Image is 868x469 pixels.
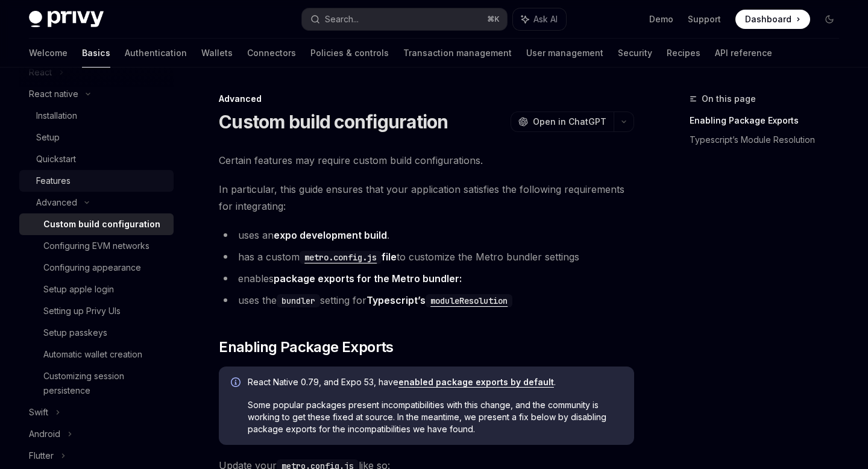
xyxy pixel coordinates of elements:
[526,39,603,68] a: User management
[403,39,512,68] a: Transaction management
[820,10,839,29] button: Toggle dark mode
[735,10,810,29] a: Dashboard
[29,427,60,441] div: Android
[690,130,849,150] a: Typescript’s Module Resolution
[219,93,634,105] div: Advanced
[219,152,634,169] span: Certain features may require custom build configurations.
[487,14,500,24] span: ⌘ K
[702,92,756,106] span: On this page
[688,13,721,25] a: Support
[36,152,76,166] div: Quickstart
[690,111,849,130] a: Enabling Package Exports
[19,344,174,365] a: Automatic wallet creation
[29,405,48,420] div: Swift
[19,105,174,127] a: Installation
[533,13,558,25] span: Ask AI
[513,8,566,30] button: Ask AI
[19,365,174,401] a: Customizing session persistence
[247,39,296,68] a: Connectors
[366,294,512,306] a: Typescript’smoduleResolution
[43,326,107,340] div: Setup passkeys
[19,127,174,148] a: Setup
[43,369,166,398] div: Customizing session persistence
[398,377,554,388] a: enabled package exports by default
[219,227,634,244] li: uses an .
[36,195,77,210] div: Advanced
[325,12,359,27] div: Search...
[248,376,622,388] span: React Native 0.79, and Expo 53, have .
[29,11,104,28] img: dark logo
[43,347,142,362] div: Automatic wallet creation
[36,130,60,145] div: Setup
[19,300,174,322] a: Setting up Privy UIs
[231,377,243,389] svg: Info
[667,39,700,68] a: Recipes
[277,294,320,307] code: bundler
[715,39,772,68] a: API reference
[29,449,54,463] div: Flutter
[310,39,389,68] a: Policies & controls
[82,39,110,68] a: Basics
[426,294,512,307] code: moduleResolution
[274,229,387,242] a: expo development build
[29,39,68,68] a: Welcome
[43,260,141,275] div: Configuring appearance
[300,251,397,263] a: metro.config.jsfile
[649,13,673,25] a: Demo
[219,292,634,309] li: uses the setting for
[125,39,187,68] a: Authentication
[618,39,652,68] a: Security
[300,251,382,264] code: metro.config.js
[219,181,634,215] span: In particular, this guide ensures that your application satisfies the following requirements for ...
[19,148,174,170] a: Quickstart
[302,8,506,30] button: Search...⌘K
[219,111,448,133] h1: Custom build configuration
[511,112,614,132] button: Open in ChatGPT
[19,322,174,344] a: Setup passkeys
[745,13,791,25] span: Dashboard
[219,270,634,287] li: enables
[533,116,606,128] span: Open in ChatGPT
[219,248,634,265] li: has a custom to customize the Metro bundler settings
[248,399,622,435] span: Some popular packages present incompatibilities with this change, and the community is working to...
[19,257,174,279] a: Configuring appearance
[19,213,174,235] a: Custom build configuration
[36,109,77,123] div: Installation
[219,338,394,357] span: Enabling Package Exports
[43,282,114,297] div: Setup apple login
[19,170,174,192] a: Features
[43,304,121,318] div: Setting up Privy UIs
[36,174,71,188] div: Features
[201,39,233,68] a: Wallets
[43,217,160,231] div: Custom build configuration
[274,272,462,285] a: package exports for the Metro bundler:
[19,279,174,300] a: Setup apple login
[29,87,78,101] div: React native
[19,235,174,257] a: Configuring EVM networks
[43,239,149,253] div: Configuring EVM networks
